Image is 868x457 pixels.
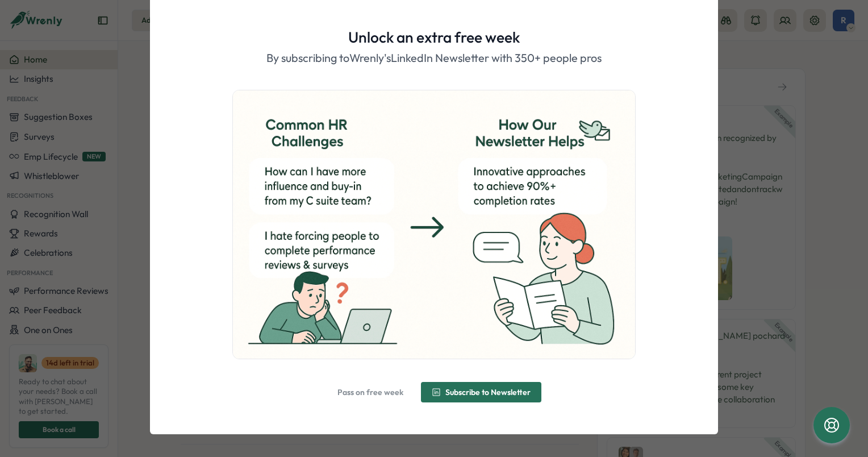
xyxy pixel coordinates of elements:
[327,382,414,402] button: Pass on free week
[337,388,403,396] span: Pass on free week
[421,382,541,402] button: Subscribe to Newsletter
[348,27,520,47] h1: Unlock an extra free week
[266,49,602,67] p: By subscribing to Wrenly's LinkedIn Newsletter with 350+ people pros
[445,388,531,396] span: Subscribe to Newsletter
[233,90,635,359] img: ChatGPT Image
